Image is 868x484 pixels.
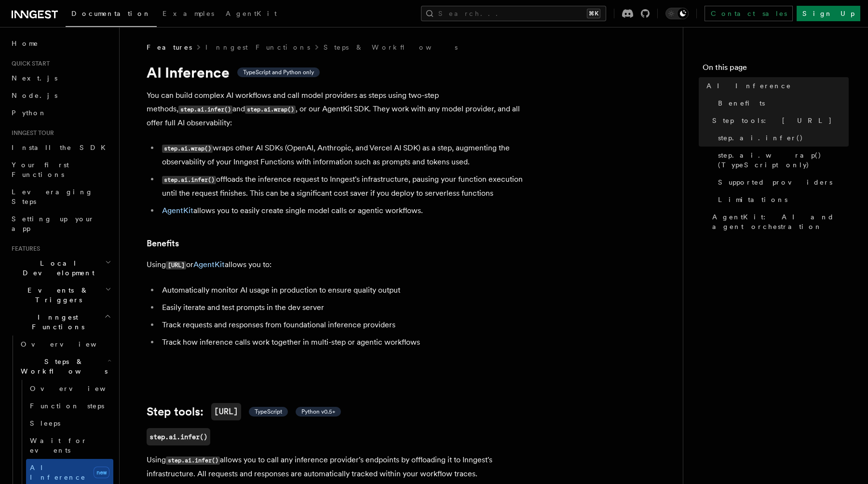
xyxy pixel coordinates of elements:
[159,204,532,217] li: allows you to easily create single model calls or agentic workflows.
[714,174,849,191] a: Supported providers
[706,81,791,91] span: AI Inference
[12,188,93,205] span: Leveraging Steps
[245,106,296,114] code: step.ai.wrap()
[30,419,60,427] span: Sleeps
[8,309,113,336] button: Inngest Functions
[714,147,849,174] a: step.ai.wrap() (TypeScript only)
[718,177,832,187] span: Supported providers
[71,10,151,17] span: Documentation
[8,258,105,278] span: Local Development
[157,3,220,26] a: Examples
[147,64,532,81] h1: AI Inference
[8,129,54,137] span: Inngest tour
[17,357,108,376] span: Steps & Workflows
[255,408,282,416] span: TypeScript
[665,8,689,19] button: Toggle dark mode
[718,150,849,170] span: step.ai.wrap() (TypeScript only)
[30,464,86,481] span: AI Inference
[703,62,849,77] h4: On this page
[8,210,113,237] a: Setting up your app
[587,9,600,18] kbd: ⌘K
[8,87,113,104] a: Node.js
[8,282,113,309] button: Events & Triggers
[178,106,232,114] code: step.ai.infer()
[159,301,532,314] li: Easily iterate and test prompts in the dev server
[718,98,765,108] span: Benefits
[30,402,104,410] span: Function steps
[8,60,50,67] span: Quick start
[26,397,113,415] a: Function steps
[17,353,113,380] button: Steps & Workflows
[8,255,113,282] button: Local Development
[8,35,113,52] a: Home
[162,145,213,153] code: step.ai.wrap()
[797,6,860,21] a: Sign Up
[94,467,109,478] span: new
[8,69,113,87] a: Next.js
[708,112,849,129] a: Step tools: [URL]
[30,385,129,392] span: Overview
[8,183,113,210] a: Leveraging Steps
[17,336,113,353] a: Overview
[712,116,832,125] span: Step tools: [URL]
[714,191,849,208] a: Limitations
[12,144,111,151] span: Install the SDK
[714,129,849,147] a: step.ai.infer()
[147,258,532,272] p: Using or allows you to:
[162,206,193,215] a: AgentKit
[8,285,105,305] span: Events & Triggers
[714,94,849,112] a: Benefits
[166,457,220,465] code: step.ai.infer()
[705,6,793,21] a: Contact sales
[712,212,849,231] span: AgentKit: AI and agent orchestration
[12,92,57,99] span: Node.js
[26,380,113,397] a: Overview
[159,318,532,332] li: Track requests and responses from foundational inference providers
[8,312,104,332] span: Inngest Functions
[147,89,532,130] p: You can build complex AI workflows and call model providers as steps using two-step methods, and ...
[147,453,532,481] p: Using allows you to call any inference provider's endpoints by offloading it to Inngest's infrast...
[421,6,606,21] button: Search...⌘K
[159,141,532,169] li: wraps other AI SDKs (OpenAI, Anthropic, and Vercel AI SDK) as a step, augmenting the observabilit...
[12,109,47,117] span: Python
[8,104,113,121] a: Python
[8,139,113,156] a: Install the SDK
[708,208,849,235] a: AgentKit: AI and agent orchestration
[147,403,341,420] a: Step tools:[URL] TypeScript Python v0.5+
[324,42,458,52] a: Steps & Workflows
[220,3,283,26] a: AgentKit
[718,133,803,143] span: step.ai.infer()
[226,10,277,17] span: AgentKit
[162,176,216,184] code: step.ai.infer()
[205,42,310,52] a: Inngest Functions
[166,261,186,269] code: [URL]
[12,215,95,232] span: Setting up your app
[66,3,157,27] a: Documentation
[8,156,113,183] a: Your first Functions
[163,10,214,17] span: Examples
[211,403,241,420] code: [URL]
[718,195,787,204] span: Limitations
[147,237,179,250] a: Benefits
[12,39,39,48] span: Home
[12,161,69,178] span: Your first Functions
[159,336,532,349] li: Track how inference calls work together in multi-step or agentic workflows
[243,68,314,76] span: TypeScript and Python only
[147,42,192,52] span: Features
[8,245,40,253] span: Features
[21,340,120,348] span: Overview
[147,428,210,445] a: step.ai.infer()
[159,283,532,297] li: Automatically monitor AI usage in production to ensure quality output
[159,173,532,200] li: offloads the inference request to Inngest's infrastructure, pausing your function execution until...
[30,437,87,454] span: Wait for events
[703,77,849,94] a: AI Inference
[26,432,113,459] a: Wait for events
[26,415,113,432] a: Sleeps
[193,260,225,269] a: AgentKit
[12,74,57,82] span: Next.js
[301,408,335,416] span: Python v0.5+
